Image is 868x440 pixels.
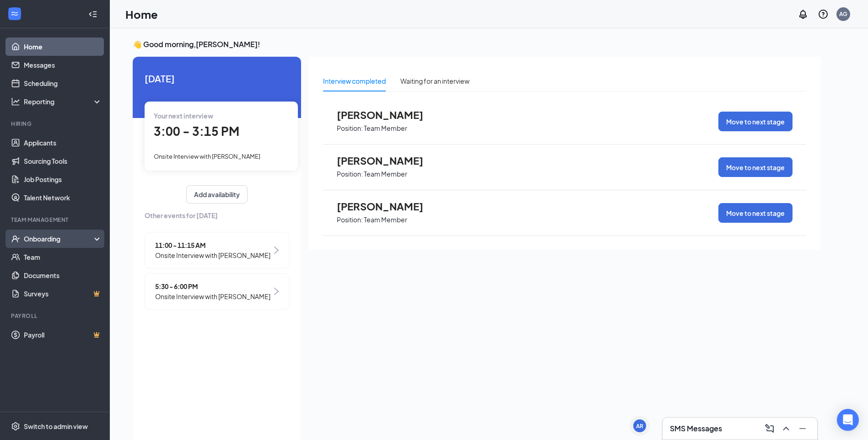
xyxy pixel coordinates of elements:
[24,170,102,188] a: Job Postings
[24,266,102,284] a: Documents
[88,10,97,19] svg: Collapse
[24,234,94,243] div: Onboarding
[155,291,270,301] span: Onsite Interview with [PERSON_NAME]
[24,97,102,106] div: Reporting
[155,250,270,260] span: Onsite Interview with [PERSON_NAME]
[797,423,808,434] svg: Minimize
[718,112,793,131] button: Move to next stage
[670,424,722,434] h3: SMS Messages
[779,421,793,436] button: ChevronUp
[781,423,792,434] svg: ChevronUp
[154,112,213,120] span: Your next interview
[145,71,289,86] span: [DATE]
[145,210,289,220] span: Other events for [DATE]
[364,170,407,178] p: Team Member
[11,312,100,320] div: Payroll
[24,284,102,303] a: SurveysCrown
[795,421,810,436] button: Minimize
[337,155,437,166] span: [PERSON_NAME]
[125,6,158,22] h1: Home
[337,200,437,212] span: [PERSON_NAME]
[337,124,363,133] p: Position:
[154,153,260,160] span: Onsite Interview with [PERSON_NAME]
[337,215,363,224] p: Position:
[24,134,102,152] a: Applicants
[155,281,270,291] span: 5:30 - 6:00 PM
[818,9,829,20] svg: QuestionInfo
[10,9,19,18] svg: WorkstreamLogo
[337,170,363,178] p: Position:
[24,56,102,74] a: Messages
[337,109,437,121] span: [PERSON_NAME]
[24,74,102,92] a: Scheduling
[764,423,775,434] svg: ComposeMessage
[11,234,20,243] svg: UserCheck
[154,123,239,139] span: 3:00 - 3:15 PM
[837,409,859,431] div: Open Intercom Messenger
[323,76,386,86] div: Interview completed
[24,188,102,207] a: Talent Network
[11,97,20,106] svg: Analysis
[798,9,809,20] svg: Notifications
[839,10,847,18] div: AG
[364,124,407,133] p: Team Member
[24,248,102,266] a: Team
[636,422,643,430] div: AR
[364,215,407,224] p: Team Member
[762,421,777,436] button: ComposeMessage
[718,157,793,177] button: Move to next stage
[24,152,102,170] a: Sourcing Tools
[11,120,100,128] div: Hiring
[186,185,248,204] button: Add availability
[11,422,20,431] svg: Settings
[718,203,793,223] button: Move to next stage
[400,76,469,86] div: Waiting for an interview
[11,216,100,224] div: Team Management
[24,326,102,344] a: PayrollCrown
[24,38,102,56] a: Home
[133,39,821,49] h3: 👋 Good morning, [PERSON_NAME] !
[155,240,270,250] span: 11:00 - 11:15 AM
[24,422,88,431] div: Switch to admin view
